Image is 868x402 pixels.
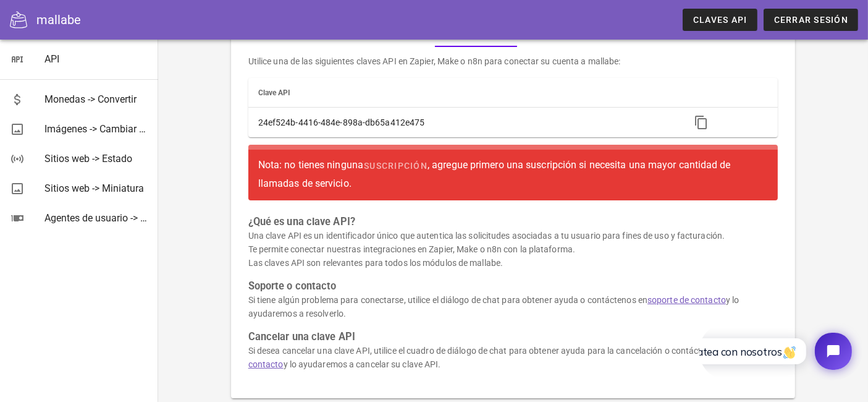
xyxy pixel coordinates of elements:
font: , agregue primero una suscripción si necesita una mayor cantidad de llamadas de servicio. [258,159,731,189]
font: Cerrar sesión [774,15,848,25]
a: suscripción [363,155,428,177]
th: Clave API: Sin ordenar. Activar para ordenar en orden ascendente. [248,78,681,108]
font: Una clave API es un identificador único que autentica las solicitudes asociadas a tu usuario para... [248,231,725,241]
img: 👋 [84,24,96,36]
font: Nota: no tienes ninguna [258,159,363,171]
font: Utilice una de las siguientes claves API en Zapier, Make o n8n para conectar su cuenta a mallabe: [248,56,621,66]
font: Te permite conectar nuestras integraciones en Zapier, Make o n8n con la plataforma. [248,244,575,254]
font: ¿Qué es una clave API? [248,216,355,228]
font: Si desea cancelar una clave API, utilice el cuadro de diálogo de chat para obtener ayuda para la ... [248,346,732,356]
font: Claves API [693,15,748,25]
font: Sitios web -> Estado [44,153,132,165]
font: Imágenes -> Cambiar tamaño [44,123,173,135]
font: mallabe [36,12,81,27]
font: 24ef524b-4416-484e-898a-db65a412e475 [258,118,425,127]
iframe: Chat de Tidio [699,322,862,380]
font: Si tiene algún problema para conectarse, utilice el diálogo de chat para obtener ayuda o contácte... [248,295,647,305]
font: y lo ayudaremos a cancelar su clave API. [284,359,441,369]
button: Cerrar sesión [764,9,858,31]
font: suscripción [364,161,428,171]
font: Soporte o contacto [248,280,337,292]
a: soporte de contacto [647,295,726,305]
font: Agentes de usuario -> Analizar [44,212,176,224]
font: Las claves API son relevantes para todos los módulos de mallabe. [248,258,503,268]
a: Claves API [683,9,757,31]
font: Cancelar una clave API [248,331,355,343]
button: Abrir el widget de chat [116,11,153,48]
font: Clave API [258,88,291,97]
font: Sitios web -> Miniatura [44,182,144,194]
font: Monedas -> Convertir [44,93,137,105]
font: API [44,53,59,65]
